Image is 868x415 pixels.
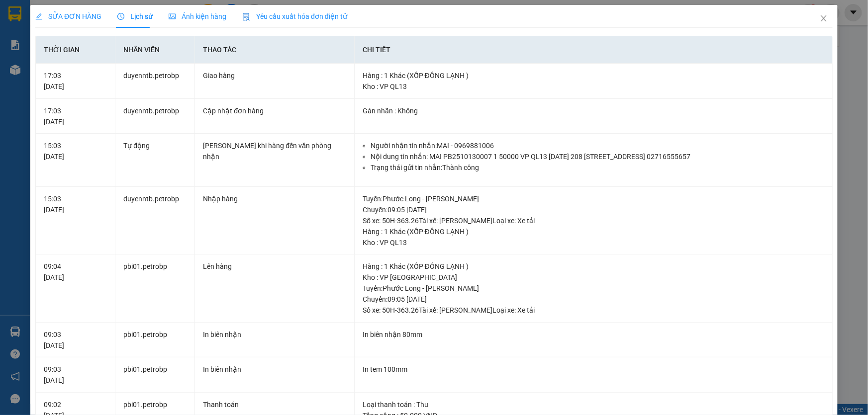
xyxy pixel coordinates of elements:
[371,140,824,151] li: Người nhận tin nhắn: MAI - 0969881006
[44,261,107,283] div: 09:04 [DATE]
[169,12,226,20] span: Ảnh kiện hàng
[371,151,824,162] li: Nội dung tin nhắn: MAI PB2510130007 1 50000 VP QL13 [DATE] 208 [STREET_ADDRESS] 02716555657
[117,13,124,20] span: clock-circle
[355,36,833,64] th: Chi tiết
[363,193,824,226] div: Tuyến : Phước Long - [PERSON_NAME] Chuyến: 09:05 [DATE] Số xe: 50H-363.26 Tài xế: [PERSON_NAME] L...
[363,329,824,340] div: In biên nhận 80mm
[44,193,107,215] div: 15:03 [DATE]
[195,36,354,64] th: Thao tác
[203,329,346,340] div: In biên nhận
[363,70,824,81] div: Hàng : 1 Khác (XỐP ĐÔNG LẠNH )
[115,36,195,64] th: Nhân viên
[363,237,824,248] div: Kho : VP QL13
[810,5,838,33] button: Close
[115,99,195,134] td: duyenntb.petrobp
[44,70,107,92] div: 17:03 [DATE]
[363,81,824,92] div: Kho : VP QL13
[169,13,176,20] span: picture
[363,105,824,116] div: Gán nhãn : Không
[203,140,346,162] div: [PERSON_NAME] khi hàng đến văn phòng nhận
[44,364,107,386] div: 09:03 [DATE]
[115,323,195,358] td: pbi01.petrobp
[115,187,195,255] td: duyenntb.petrobp
[203,261,346,272] div: Lên hàng
[203,193,346,204] div: Nhập hàng
[35,12,101,20] span: SỬA ĐƠN HÀNG
[203,399,346,410] div: Thanh toán
[44,105,107,127] div: 17:03 [DATE]
[115,134,195,187] td: Tự động
[363,364,824,375] div: In tem 100mm
[363,399,824,410] div: Loại thanh toán : Thu
[35,13,42,20] span: edit
[242,13,250,21] img: icon
[371,162,824,173] li: Trạng thái gửi tin nhắn: Thành công
[36,36,115,64] th: Thời gian
[203,364,346,375] div: In biên nhận
[115,64,195,99] td: duyenntb.petrobp
[820,14,828,22] span: close
[363,261,824,272] div: Hàng : 1 Khác (XỐP ĐÔNG LẠNH )
[115,254,195,323] td: pbi01.petrobp
[117,12,153,20] span: Lịch sử
[363,283,824,316] div: Tuyến : Phước Long - [PERSON_NAME] Chuyến: 09:05 [DATE] Số xe: 50H-363.26 Tài xế: [PERSON_NAME] L...
[203,70,346,81] div: Giao hàng
[115,357,195,393] td: pbi01.petrobp
[44,140,107,162] div: 15:03 [DATE]
[44,329,107,351] div: 09:03 [DATE]
[363,272,824,283] div: Kho : VP [GEOGRAPHIC_DATA]
[363,226,824,237] div: Hàng : 1 Khác (XỐP ĐÔNG LẠNH )
[203,105,346,116] div: Cập nhật đơn hàng
[242,12,347,20] span: Yêu cầu xuất hóa đơn điện tử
